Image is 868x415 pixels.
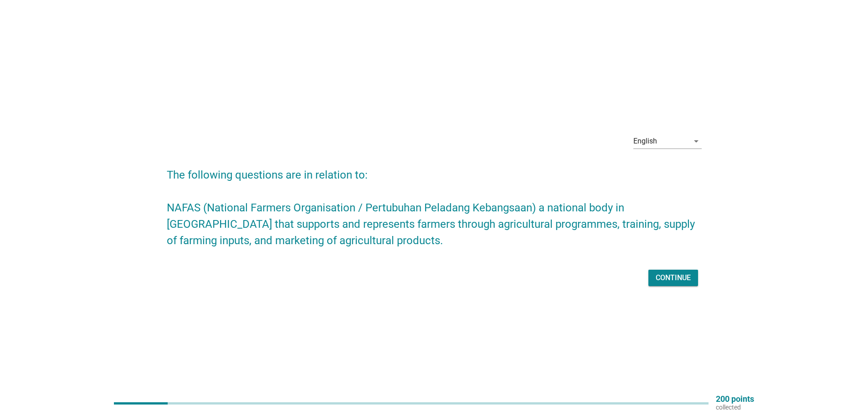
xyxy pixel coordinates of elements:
h2: The following questions are in relation to: NAFAS (National Farmers Organisation / Pertubuhan Pel... [167,158,702,249]
div: English [633,137,657,145]
div: Continue [656,272,691,283]
button: Continue [648,270,698,286]
p: collected [716,403,754,411]
i: arrow_drop_down [691,136,702,147]
p: 200 points [716,395,754,403]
